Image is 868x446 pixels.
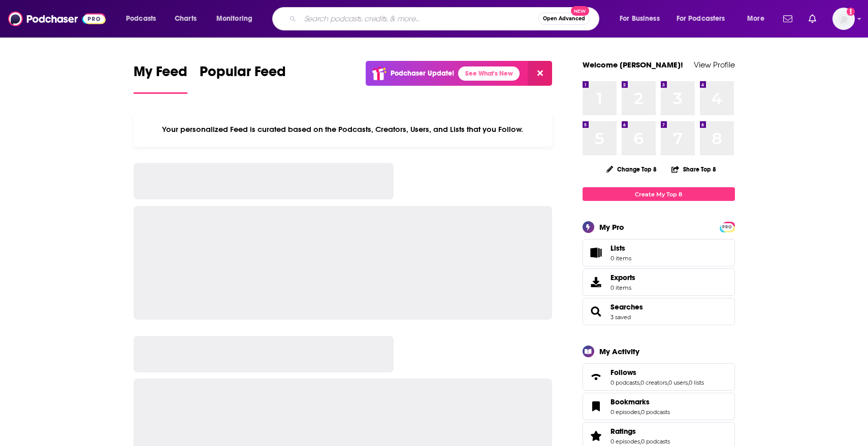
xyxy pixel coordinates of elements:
[832,8,855,30] button: Show profile menu
[639,379,640,386] span: ,
[583,298,735,325] span: Searches
[832,8,855,30] span: Logged in as mdaniels
[610,284,635,291] span: 0 items
[779,10,796,27] a: Show notifications dropdown
[610,379,639,386] a: 0 podcasts
[610,368,704,377] a: Follows
[805,10,820,27] a: Show notifications dropdown
[458,66,520,81] a: See What's New
[126,12,156,26] span: Podcasts
[586,304,606,319] a: Searches
[168,11,203,27] a: Charts
[583,239,735,266] a: Lists
[586,246,606,260] span: Lists
[282,7,609,30] div: Search podcasts, credits, & more...
[620,12,660,26] span: For Business
[747,12,764,26] span: More
[610,438,640,445] a: 0 episodes
[610,273,635,282] span: Exports
[721,223,733,231] span: PRO
[640,379,667,386] a: 0 creators
[610,255,631,262] span: 0 items
[571,6,589,16] span: New
[583,268,735,296] a: Exports
[8,9,106,28] img: Podchaser - Follow, Share and Rate Podcasts
[610,244,631,253] span: Lists
[134,63,187,86] span: My Feed
[694,60,735,70] a: View Profile
[667,379,668,386] span: ,
[847,8,855,16] svg: Add a profile image
[721,223,733,230] a: PRO
[610,314,631,321] a: 3 saved
[586,399,606,414] a: Bookmarks
[586,370,606,384] a: Follows
[688,379,689,386] span: ,
[583,187,735,201] a: Create My Top 8
[610,397,650,406] span: Bookmarks
[670,11,740,27] button: open menu
[610,244,625,253] span: Lists
[119,11,169,27] button: open menu
[610,368,636,377] span: Follows
[610,397,670,406] a: Bookmarks
[668,379,688,386] a: 0 users
[583,363,735,391] span: Follows
[610,408,640,416] a: 0 episodes
[613,11,672,27] button: open menu
[599,222,624,232] div: My Pro
[391,69,454,78] p: Podchaser Update!
[175,12,197,26] span: Charts
[134,63,187,94] a: My Feed
[583,393,735,420] span: Bookmarks
[641,408,670,416] a: 0 podcasts
[740,11,777,27] button: open menu
[610,427,636,436] span: Ratings
[599,347,639,356] div: My Activity
[610,427,670,436] a: Ratings
[832,8,855,30] img: User Profile
[209,11,266,27] button: open menu
[640,408,641,416] span: ,
[689,379,704,386] a: 0 lists
[543,16,585,21] span: Open Advanced
[200,63,286,86] span: Popular Feed
[600,163,663,176] button: Change Top 8
[300,11,538,27] input: Search podcasts, credits, & more...
[583,60,683,70] a: Welcome [PERSON_NAME]!
[671,159,717,179] button: Share Top 8
[216,12,252,26] span: Monitoring
[134,112,553,147] div: Your personalized Feed is curated based on the Podcasts, Creators, Users, and Lists that you Follow.
[677,12,725,26] span: For Podcasters
[538,13,590,25] button: Open AdvancedNew
[200,63,286,94] a: Popular Feed
[641,438,670,445] a: 0 podcasts
[586,275,606,289] span: Exports
[610,302,643,312] a: Searches
[640,438,641,445] span: ,
[586,429,606,443] a: Ratings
